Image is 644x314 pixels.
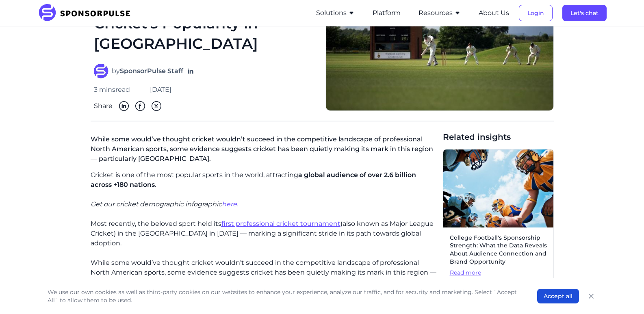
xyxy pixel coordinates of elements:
iframe: Chat Widget [603,275,644,314]
span: Related insights [443,131,554,143]
span: Share [94,101,113,111]
button: Solutions [316,8,355,18]
img: Twitter [152,101,161,111]
button: About Us [479,8,509,18]
strong: SponsorPulse Staff [120,67,183,75]
img: SponsorPulse [38,4,137,22]
a: College Football's Sponsorship Strength: What the Data Reveals About Audience Connection and Bran... [443,149,554,284]
img: Getty Images courtesy of Unsplash [443,149,553,227]
button: Accept all [537,289,579,303]
a: first professional cricket tournament [221,220,340,227]
span: College Football's Sponsorship Strength: What the Data Reveals About Audience Connection and Bran... [450,234,547,266]
p: Most recently, the beloved sport held its (also known as Major League Cricket) in the [GEOGRAPHIC... [91,219,436,248]
i: Get our cricket demographic infographic [91,200,222,208]
a: Let's chat [562,9,607,17]
p: Cricket is one of the most popular sports in the world, attracting . [91,170,436,190]
a: Follow on LinkedIn [186,67,195,75]
p: We use our own cookies as well as third-party cookies on our websites to enhance your experience,... [48,288,521,304]
a: Platform [373,9,401,17]
a: About Us [479,9,509,17]
img: Facebook [135,101,145,111]
img: Linkedin [119,101,129,111]
button: Platform [373,8,401,18]
img: SponsorPulse Staff [94,64,108,78]
button: Close [585,290,597,302]
p: While some would’ve thought cricket wouldn’t succeed in the competitive landscape of professional... [91,258,436,287]
button: Resources [418,8,461,18]
span: 3 mins read [94,85,130,95]
span: Read more [450,269,547,277]
p: While some would’ve thought cricket wouldn’t succeed in the competitive landscape of professional... [91,131,436,170]
span: a global audience of over 2.6 billion across +180 nations [91,171,416,188]
button: Let's chat [562,5,607,21]
button: Login [519,5,553,21]
a: here. [222,200,238,208]
a: Login [519,9,553,17]
span: [DATE] [150,85,171,95]
span: by [112,66,183,76]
